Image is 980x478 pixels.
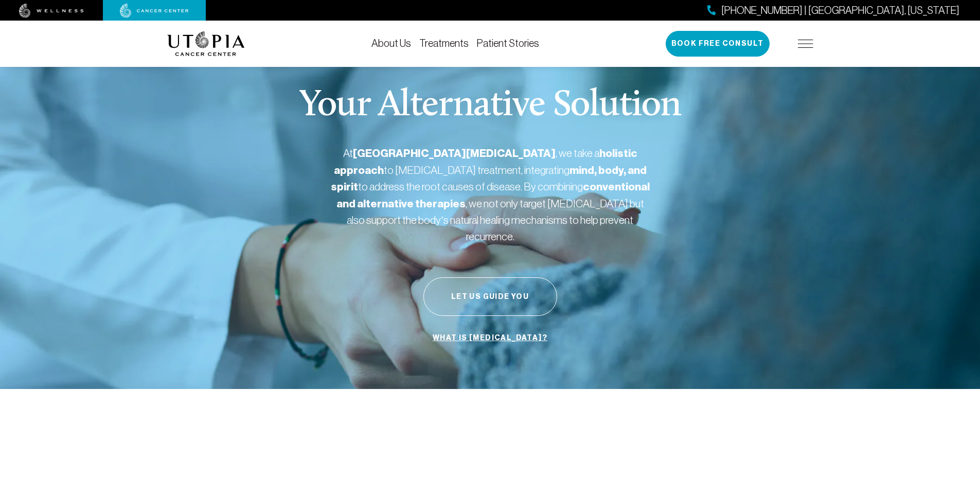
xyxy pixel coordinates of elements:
[798,40,813,48] img: icon-hamburger
[120,4,189,18] img: cancer center
[430,328,550,348] a: What is [MEDICAL_DATA]?
[477,38,539,49] a: Patient Stories
[353,147,556,160] strong: [GEOGRAPHIC_DATA][MEDICAL_DATA]
[19,4,84,18] img: wellness
[419,38,469,49] a: Treatments
[167,31,245,56] img: logo
[666,31,770,57] button: Book Free Consult
[371,38,411,49] a: About Us
[721,3,959,18] span: [PHONE_NUMBER] | [GEOGRAPHIC_DATA], [US_STATE]
[299,87,681,125] p: Your Alternative Solution
[423,277,557,316] button: Let Us Guide You
[334,147,637,177] strong: holistic approach
[336,180,650,210] strong: conventional and alternative therapies
[331,145,650,244] p: At , we take a to [MEDICAL_DATA] treatment, integrating to address the root causes of disease. By...
[707,3,959,18] a: [PHONE_NUMBER] | [GEOGRAPHIC_DATA], [US_STATE]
